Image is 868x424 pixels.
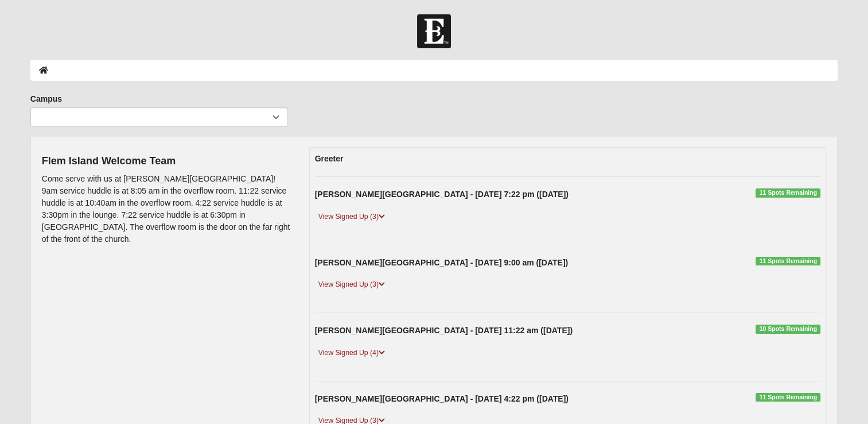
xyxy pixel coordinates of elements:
[42,173,292,245] p: Come serve with us at [PERSON_NAME][GEOGRAPHIC_DATA]! 9am service huddle is at 8:05 am in the ove...
[417,14,451,48] img: Church of Eleven22 Logo
[315,347,388,359] a: View Signed Up (4)
[30,93,62,105] label: Campus
[756,325,820,334] span: 10 Spots Remaining
[315,279,388,291] a: View Signed Up (3)
[315,394,569,403] strong: [PERSON_NAME][GEOGRAPHIC_DATA] - [DATE] 4:22 pm ([DATE])
[315,258,569,267] strong: [PERSON_NAME][GEOGRAPHIC_DATA] - [DATE] 9:00 am ([DATE])
[756,257,820,266] span: 11 Spots Remaining
[42,155,292,168] h4: Flem Island Welcome Team
[756,393,820,402] span: 11 Spots Remaining
[315,211,388,223] a: View Signed Up (3)
[315,326,573,335] strong: [PERSON_NAME][GEOGRAPHIC_DATA] - [DATE] 11:22 am ([DATE])
[756,188,820,198] span: 11 Spots Remaining
[315,190,569,199] strong: [PERSON_NAME][GEOGRAPHIC_DATA] - [DATE] 7:22 pm ([DATE])
[315,154,344,163] strong: Greeter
